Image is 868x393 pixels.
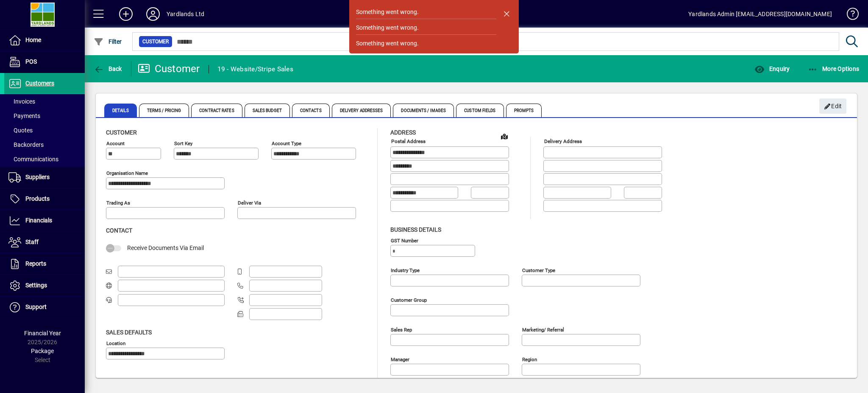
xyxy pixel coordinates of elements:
[4,232,85,253] a: Staff
[167,7,204,21] div: Yardlands Ltd
[25,80,54,87] span: Customers
[127,244,204,251] span: Receive Documents Via Email
[391,237,418,243] mat-label: GST Number
[4,123,85,138] a: Quotes
[139,6,167,22] button: Profile
[25,282,47,289] span: Settings
[390,129,416,136] span: Address
[139,104,189,117] span: Terms / Pricing
[92,34,124,49] button: Filter
[24,330,61,337] span: Financial Year
[4,138,85,152] a: Backorders
[8,141,44,148] span: Backorders
[391,267,420,273] mat-label: Industry type
[106,329,152,336] span: Sales defaults
[217,62,293,76] div: 19 - Website/Stripe Sales
[238,200,261,206] mat-label: Deliver via
[92,61,124,76] button: Back
[85,61,131,76] app-page-header-button: Back
[106,227,132,234] span: Contact
[106,340,125,346] mat-label: Location
[106,170,148,176] mat-label: Organisation name
[393,104,454,117] span: Documents / Images
[4,297,85,318] a: Support
[94,38,122,45] span: Filter
[104,104,137,117] span: Details
[292,104,330,117] span: Contacts
[840,2,857,29] a: Knowledge Base
[4,167,85,188] a: Suppliers
[25,36,41,43] span: Home
[106,140,125,146] mat-label: Account
[138,62,200,76] div: Customer
[4,51,85,73] a: POS
[498,129,511,143] a: View on map
[4,210,85,231] a: Financials
[25,260,46,267] span: Reports
[506,104,542,117] span: Prompts
[8,98,35,105] span: Invoices
[8,127,33,134] span: Quotes
[808,65,860,72] span: More Options
[25,195,50,202] span: Products
[522,356,537,362] mat-label: Region
[754,65,790,72] span: Enquiry
[806,61,862,76] button: More Options
[332,104,391,117] span: Delivery Addresses
[522,267,555,273] mat-label: Customer type
[8,156,58,163] span: Communications
[94,65,122,72] span: Back
[391,326,412,332] mat-label: Sales rep
[25,58,37,65] span: POS
[4,253,85,275] a: Reports
[819,98,846,114] button: Edit
[174,140,192,146] mat-label: Sort key
[245,104,290,117] span: Sales Budget
[25,174,50,180] span: Suppliers
[106,200,130,206] mat-label: Trading as
[112,6,139,22] button: Add
[8,112,40,119] span: Payments
[688,7,832,21] div: Yardlands Admin [EMAIL_ADDRESS][DOMAIN_NAME]
[4,30,85,51] a: Home
[4,275,85,296] a: Settings
[391,356,409,362] mat-label: Manager
[4,109,85,123] a: Payments
[25,303,47,310] span: Support
[272,140,301,146] mat-label: Account Type
[752,61,792,76] button: Enquiry
[142,37,169,46] span: Customer
[191,104,242,117] span: Contract Rates
[390,226,441,233] span: Business details
[456,104,504,117] span: Custom Fields
[522,326,564,332] mat-label: Marketing/ Referral
[4,188,85,210] a: Products
[31,348,54,354] span: Package
[824,99,842,113] span: Edit
[25,239,39,245] span: Staff
[25,217,52,224] span: Financials
[391,297,427,303] mat-label: Customer group
[106,129,137,136] span: Customer
[4,94,85,109] a: Invoices
[4,152,85,166] a: Communications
